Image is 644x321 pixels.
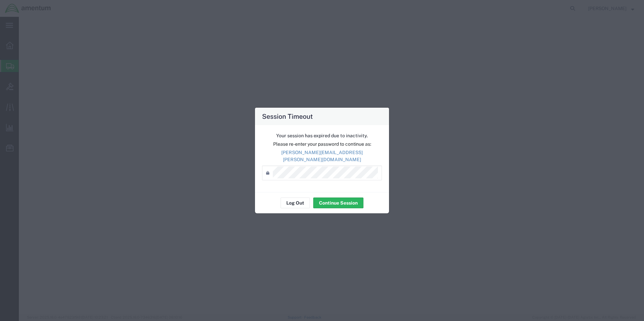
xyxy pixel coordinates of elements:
p: [PERSON_NAME][EMAIL_ADDRESS][PERSON_NAME][DOMAIN_NAME] [262,149,382,163]
button: Continue Session [313,198,363,208]
button: Log Out [281,198,310,208]
h4: Session Timeout [262,111,313,121]
p: Your session has expired due to inactivity. [262,132,382,139]
p: Please re-enter your password to continue as: [262,141,382,148]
